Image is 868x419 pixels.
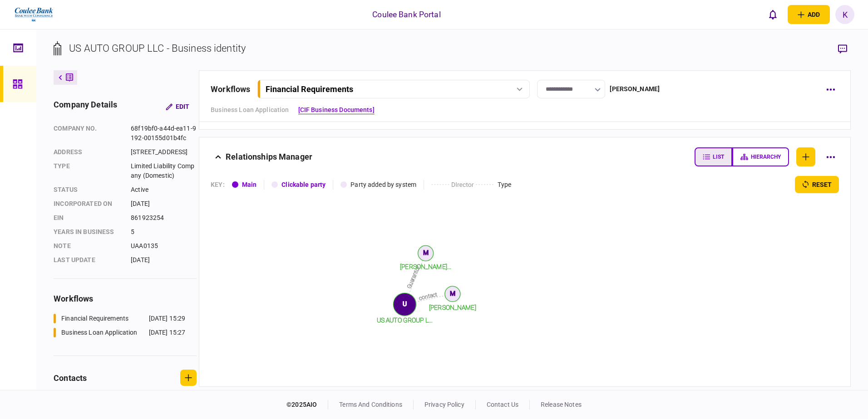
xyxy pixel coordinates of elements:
tspan: [PERSON_NAME]... [400,263,451,270]
span: list [713,154,724,160]
a: Business Loan Application [211,105,289,115]
text: M [423,249,429,256]
div: Type [498,180,512,190]
a: [CIF Business Documents] [298,105,375,115]
div: status [54,185,122,195]
div: [DATE] [131,199,197,209]
div: US AUTO GROUP LLC - Business identity [69,41,246,56]
a: release notes [541,401,582,408]
div: EIN [54,213,122,223]
div: [DATE] [131,255,197,265]
div: © 2025 AIO [286,400,328,409]
div: note [54,241,122,251]
tspan: US AUTO GROUP L... [377,317,433,324]
button: open adding identity options [788,5,830,24]
div: Main [242,180,257,190]
div: contacts [54,372,87,384]
button: list [695,147,732,166]
button: K [835,5,854,24]
div: workflows [54,292,197,305]
span: hierarchy [751,154,781,160]
text: contact [419,291,438,301]
div: address [54,147,122,157]
img: client company logo [14,3,54,26]
div: company no. [54,124,122,143]
a: privacy policy [424,401,464,408]
div: Limited Liability Company (Domestic) [131,161,197,180]
div: Business Loan Application [61,328,137,337]
div: workflows [211,83,250,95]
text: M [450,290,455,297]
div: Party added by system [350,180,416,190]
a: terms and conditions [339,401,402,408]
button: open notifications list [763,5,782,24]
div: company details [54,98,117,115]
a: Financial Requirements[DATE] 15:29 [54,314,185,323]
div: KEY : [211,180,225,190]
div: 861923254 [131,213,197,223]
div: Relationships Manager [226,147,312,166]
div: [STREET_ADDRESS] [131,147,197,157]
div: 5 [131,227,197,237]
div: Financial Requirements [266,84,353,94]
a: contact us [487,401,518,408]
div: Financial Requirements [61,314,128,323]
div: incorporated on [54,199,122,209]
div: Active [131,185,197,195]
div: [DATE] 15:27 [149,328,186,337]
div: last update [54,255,122,265]
div: [DATE] 15:29 [149,314,186,323]
tspan: [PERSON_NAME] [429,304,476,311]
button: hierarchy [732,147,789,166]
div: Clickable party [281,180,325,190]
a: Business Loan Application[DATE] 15:27 [54,328,185,337]
button: Financial Requirements [257,80,530,98]
div: UAA0135 [131,241,197,251]
div: years in business [54,227,122,237]
div: [PERSON_NAME] [610,84,660,94]
div: Coulee Bank Portal [372,9,440,20]
div: Type [54,161,122,180]
text: Guarantor [406,264,421,289]
button: reset [795,176,839,193]
text: U [403,300,407,307]
div: 68f19bf0-a44d-ea11-9192-00155d01b4fc [131,124,197,143]
button: Edit [158,98,197,115]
